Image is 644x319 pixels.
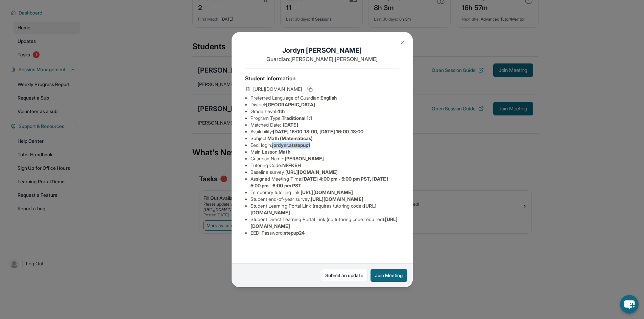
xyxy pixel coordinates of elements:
li: Baseline survey : [251,169,399,176]
li: EEDI Password : [251,230,399,236]
li: Program Type: [251,115,399,122]
span: English [320,95,337,101]
span: [URL][DOMAIN_NAME] [301,189,353,195]
span: jordynr.atstepup1 [272,142,310,148]
span: [URL][DOMAIN_NAME] [253,86,302,92]
button: chat-button [620,295,639,314]
span: Traditional 1:1 [282,115,312,121]
span: [DATE] 16:00-18:00, [DATE] 16:00-18:00 [273,129,363,134]
span: [URL][DOMAIN_NAME] [311,196,363,202]
span: [DATE] [283,122,298,128]
p: Guardian: [PERSON_NAME] [PERSON_NAME] [245,55,399,63]
li: Student Learning Portal Link (requires tutoring code) : [251,203,399,216]
li: Availability: [251,128,399,135]
span: [GEOGRAPHIC_DATA] [266,102,315,107]
li: Assigned Meeting Time : [251,176,399,189]
li: Guardian Name : [251,155,399,162]
li: Matched Date: [251,122,399,128]
img: Close Icon [400,39,405,45]
button: Join Meeting [371,269,407,282]
li: Grade Level: [251,108,399,115]
span: Math (Matemáticas) [267,135,313,141]
span: [DATE] 4:00 pm - 5:00 pm PST, [DATE] 5:00 pm - 6:00 pm PST [251,176,388,188]
button: Copy link [306,85,314,93]
span: 4th [277,108,285,114]
span: [PERSON_NAME] [285,156,324,161]
a: Submit an update [321,269,368,282]
li: Preferred Language of Guardian: [251,95,399,101]
li: Tutoring Code : [251,162,399,169]
span: Math [279,149,290,155]
li: Temporary tutoring link : [251,189,399,196]
li: Subject : [251,135,399,142]
li: District: [251,101,399,108]
h4: Student Information [245,74,399,82]
h1: Jordyn [PERSON_NAME] [245,46,399,55]
span: [URL][DOMAIN_NAME] [285,169,338,175]
li: Main Lesson : [251,149,399,155]
span: stepup24 [284,230,305,236]
span: NFFKEH [282,162,301,168]
li: Eedi login : [251,142,399,149]
li: Student end-of-year survey : [251,196,399,203]
li: Student Direct Learning Portal Link (no tutoring code required) : [251,216,399,230]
